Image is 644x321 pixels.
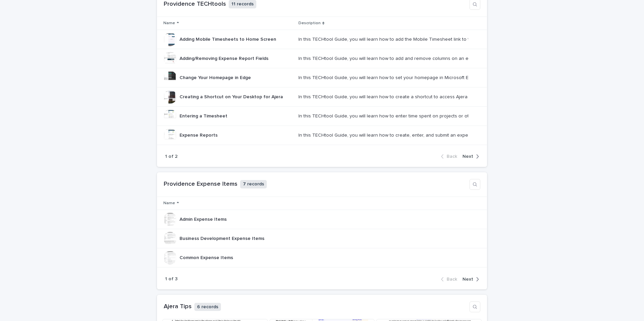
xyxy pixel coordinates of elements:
p: Common Expense Items [180,254,234,261]
tr: Change Your Homepage in EdgeChange Your Homepage in Edge In this TECHtool Guide, you will learn h... [157,68,487,87]
div: In this TECHtool Guide, you will learn how to create, enter, and submit an expense report. [298,133,467,138]
h1: Providence Expense Items [164,181,237,188]
div: In this TECHtool Guide, you will learn how to enter time spent on projects or other non-project r... [298,113,467,119]
h1: Ajera Tips [164,303,192,311]
p: Expense Reports [180,131,219,138]
p: Adding/Removing Expense Report Fields [180,55,270,62]
p: Change Your Homepage in Edge [180,74,252,81]
button: Back [441,276,460,282]
span: Back [447,154,457,159]
div: In this TECHtool Guide, you will learn how to set your homepage in Microsoft Edge to launch Ajera. [298,75,467,81]
tr: Admin Expense ItemsAdmin Expense Items [157,210,487,229]
p: 1 of 2 [165,154,178,159]
span: Next [462,277,473,282]
p: Name [163,20,175,27]
tr: Adding/Removing Expense Report FieldsAdding/Removing Expense Report Fields In this TECHtool Guide... [157,49,487,68]
tr: Common Expense ItemsCommon Expense Items [157,248,487,267]
span: Next [462,154,473,159]
p: 6 records [194,303,221,311]
p: Description [298,20,321,27]
div: In this TECHtool Guide, you will learn how to add and remove columns on an expense report. [298,56,467,62]
tr: Business Development Expense ItemsBusiness Development Expense Items [157,229,487,248]
span: Back [447,277,457,282]
p: Name [163,200,175,207]
button: Back [441,153,460,159]
tr: Creating a Shortcut on Your Desktop for AjeraCreating a Shortcut on Your Desktop for Ajera In thi... [157,87,487,106]
div: In this TECHtool Guide, you will learn how to create a shortcut to access Ajera from your desktop. [298,94,467,100]
tr: Expense ReportsExpense Reports In this TECHtool Guide, you will learn how to create, enter, and s... [157,126,487,145]
p: Adding Mobile Timesheets to Home Screen [180,35,278,42]
tr: Entering a TimesheetEntering a Timesheet In this TECHtool Guide, you will learn how to enter time... [157,106,487,126]
p: Business Development Expense Items [180,235,266,242]
p: 7 records [240,180,267,188]
div: In this TECHtool Guide, you will learn how to add the Mobile Timesheet link to the Home Screen of... [298,37,467,42]
button: Next [460,153,479,159]
p: Creating a Shortcut on Your Desktop for Ajera [180,93,284,100]
p: 1 of 3 [165,276,178,282]
p: Admin Expense Items [180,215,228,222]
tr: Adding Mobile Timesheets to Home ScreenAdding Mobile Timesheets to Home Screen In this TECHtool G... [157,30,487,49]
h1: Providence TECHtools [164,1,226,8]
p: Entering a Timesheet [180,112,229,119]
button: Next [460,276,479,282]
